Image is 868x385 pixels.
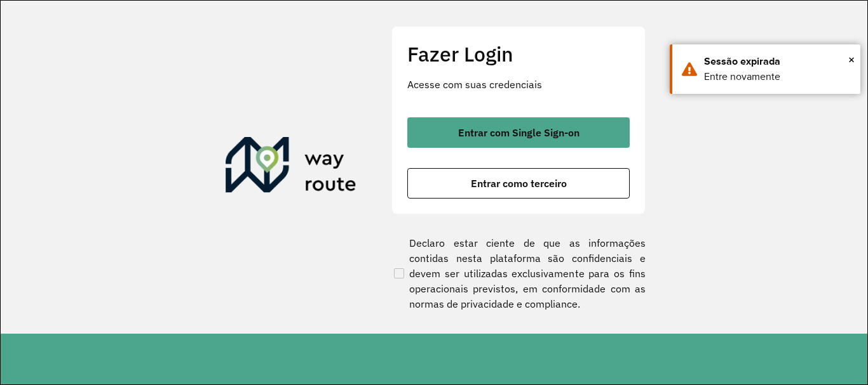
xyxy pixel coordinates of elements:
span: Entrar com Single Sign-on [458,127,580,138]
span: × [848,50,855,69]
p: Acesse com suas credenciais [407,77,630,92]
img: Roteirizador AmbevTech [226,137,356,198]
div: Entre novamente [704,69,851,84]
button: Close [848,50,855,69]
span: Entrar como terceiro [471,178,567,188]
h2: Fazer Login [407,42,630,66]
div: Sessão expirada [704,54,851,69]
label: Declaro estar ciente de que as informações contidas nesta plataforma são confidenciais e devem se... [391,235,646,311]
button: button [407,117,630,148]
button: button [407,168,630,199]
